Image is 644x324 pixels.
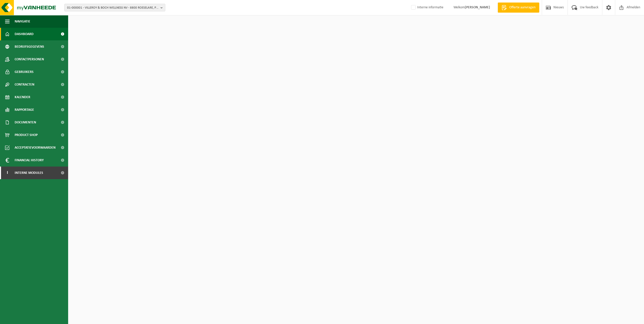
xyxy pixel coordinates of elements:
label: Interne informatie [410,4,443,11]
span: Interne modules [15,167,43,179]
span: Contracten [15,78,34,91]
button: 01-000001 - VILLEROY & BOCH WELLNESS NV - 8800 ROESELARE, POPULIERSTRAAT 1 [64,4,165,11]
span: Dashboard [15,28,34,40]
span: Financial History [15,154,44,167]
span: Navigatie [15,15,30,28]
span: 01-000001 - VILLEROY & BOCH WELLNESS NV - 8800 ROESELARE, POPULIERSTRAAT 1 [67,4,158,12]
span: Gebruikers [15,66,34,78]
a: Offerte aanvragen [498,3,539,13]
span: Kalender [15,91,30,103]
strong: [PERSON_NAME] [465,6,490,9]
span: Contactpersonen [15,53,44,66]
span: Acceptatievoorwaarden [15,141,56,154]
span: Rapportage [15,103,34,116]
span: I [5,167,10,179]
span: Product Shop [15,129,38,141]
span: Documenten [15,116,36,129]
span: Offerte aanvragen [508,5,537,10]
span: Bedrijfsgegevens [15,40,44,53]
